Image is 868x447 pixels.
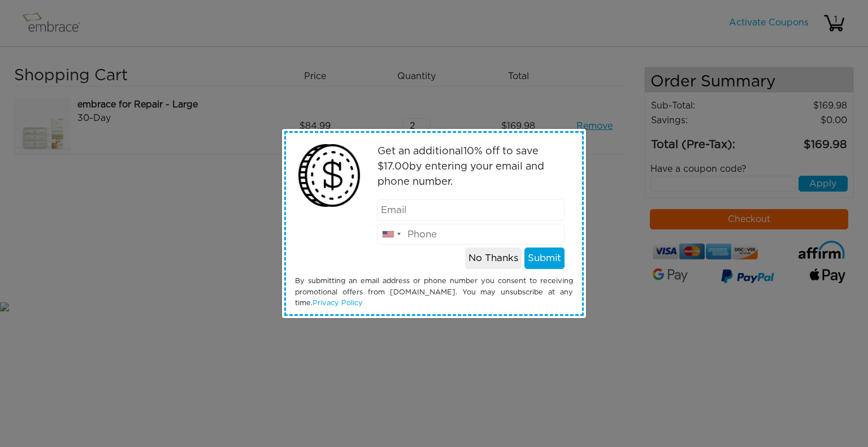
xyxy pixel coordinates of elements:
[465,248,522,269] button: No Thanks
[377,199,565,221] input: Email
[377,224,565,245] input: Phone
[287,276,581,309] div: By submitting an email address or phone number you consent to receiving promotional offers from [...
[378,224,404,245] div: United States: +1
[292,138,366,212] img: money2.png
[463,146,474,157] span: 10
[377,144,565,190] p: Get an additional % off to save $ by entering your email and phone number.
[384,162,409,172] span: 17.00
[313,300,363,307] a: Privacy Policy
[524,248,565,269] button: Submit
